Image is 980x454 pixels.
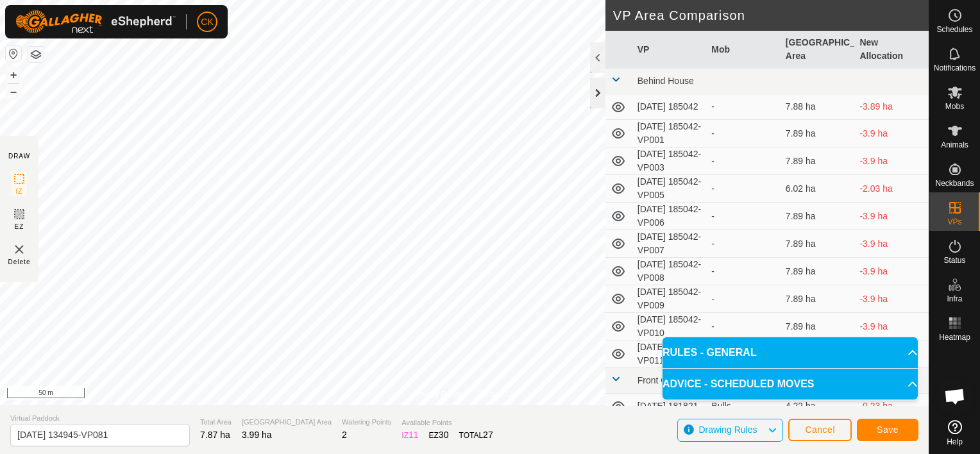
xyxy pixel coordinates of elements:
[15,10,176,33] img: Gallagher Logo
[781,31,855,69] th: [GEOGRAPHIC_DATA] Area
[854,147,929,175] td: -3.9 ha
[6,46,21,62] button: Reset Map
[638,76,694,86] span: Behind House
[632,94,707,120] td: [DATE] 185042
[711,210,775,223] div: -
[632,175,707,203] td: [DATE] 185042-VP005
[939,333,970,341] span: Heatmap
[16,187,23,196] span: IZ
[459,428,493,442] div: TOTAL
[877,425,899,435] span: Save
[242,430,272,440] span: 3.99 ha
[711,292,775,306] div: -
[945,103,964,110] span: Mobs
[947,295,962,303] span: Infra
[929,415,980,451] a: Help
[342,430,347,440] span: 2
[936,26,972,33] span: Schedules
[854,94,929,120] td: -3.89 ha
[613,8,929,23] h2: VP Area Comparison
[805,425,835,435] span: Cancel
[934,64,976,72] span: Notifications
[401,417,493,428] span: Available Points
[632,285,707,313] td: [DATE] 185042-VP009
[632,147,707,175] td: [DATE] 185042-VP003
[781,258,855,285] td: 7.89 ha
[854,285,929,313] td: -3.9 ha
[632,313,707,340] td: [DATE] 185042-VP010
[6,84,21,99] button: –
[632,230,707,258] td: [DATE] 185042-VP007
[663,369,918,399] p-accordion-header: ADVICE - SCHEDULED MOVES
[788,419,852,441] button: Cancel
[663,337,918,368] p-accordion-header: RULES - GENERAL
[706,31,781,69] th: Mob
[6,67,21,83] button: +
[242,417,332,428] span: [GEOGRAPHIC_DATA] Area
[711,155,775,168] div: -
[10,413,190,424] span: Virtual Paddock
[711,182,775,196] div: -
[947,438,963,446] span: Help
[711,127,775,140] div: -
[854,120,929,147] td: -3.9 ha
[663,376,814,392] span: ADVICE - SCHEDULED MOVES
[857,419,918,441] button: Save
[781,147,855,175] td: 7.89 ha
[429,428,449,442] div: EZ
[854,31,929,69] th: New Allocation
[15,222,24,231] span: EZ
[342,417,391,428] span: Watering Points
[28,47,44,62] button: Map Layers
[8,151,30,161] div: DRAW
[663,345,757,360] span: RULES - GENERAL
[632,394,707,419] td: [DATE] 181821
[632,258,707,285] td: [DATE] 185042-VP008
[414,389,462,400] a: Privacy Policy
[632,31,707,69] th: VP
[943,256,965,264] span: Status
[781,175,855,203] td: 6.02 ha
[698,425,757,435] span: Drawing Rules
[781,120,855,147] td: 7.89 ha
[935,180,974,187] span: Neckbands
[711,237,775,251] div: -
[854,258,929,285] td: -3.9 ha
[781,285,855,313] td: 7.89 ha
[781,230,855,258] td: 7.89 ha
[781,94,855,120] td: 7.88 ha
[638,375,703,385] span: Front Cultivation
[781,203,855,230] td: 7.89 ha
[711,100,775,113] div: -
[477,389,515,400] a: Contact Us
[947,218,961,226] span: VPs
[711,265,775,278] div: -
[632,340,707,368] td: [DATE] 185042-VP011
[781,313,855,340] td: 7.89 ha
[854,313,929,340] td: -3.9 ha
[8,257,31,267] span: Delete
[711,320,775,333] div: -
[200,417,232,428] span: Total Area
[201,15,213,29] span: CK
[936,377,974,416] div: Open chat
[854,203,929,230] td: -3.9 ha
[409,430,419,440] span: 11
[854,175,929,203] td: -2.03 ha
[632,203,707,230] td: [DATE] 185042-VP006
[632,120,707,147] td: [DATE] 185042-VP001
[941,141,968,149] span: Animals
[200,430,230,440] span: 7.87 ha
[12,242,27,257] img: VP
[483,430,493,440] span: 27
[854,230,929,258] td: -3.9 ha
[439,430,449,440] span: 30
[401,428,418,442] div: IZ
